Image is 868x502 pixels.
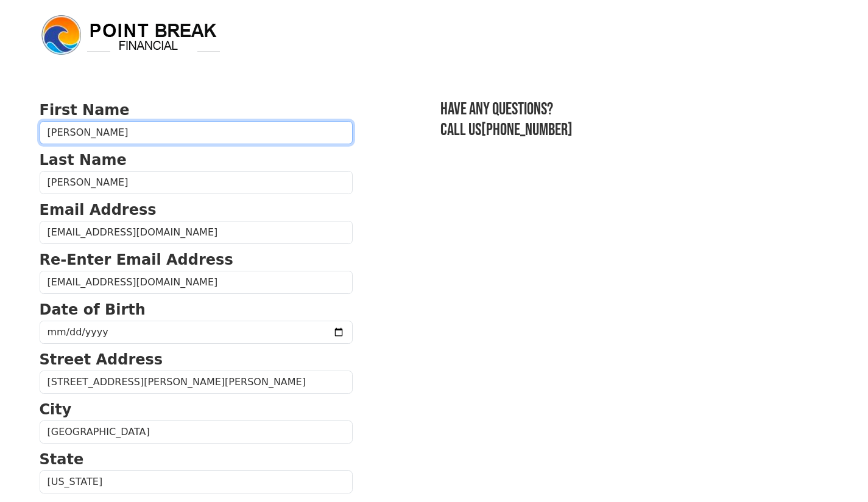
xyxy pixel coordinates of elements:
img: logo.png [40,13,222,57]
h3: Call us [440,120,829,141]
strong: City [40,401,72,418]
strong: Street Address [40,351,163,368]
input: First Name [40,121,353,144]
strong: Email Address [40,201,157,218]
input: City [40,420,353,444]
input: Last Name [40,171,353,194]
a: [PHONE_NUMBER] [481,120,573,140]
strong: State [40,451,84,468]
h3: Have any questions? [440,99,829,120]
input: Email Address [40,221,353,244]
strong: Date of Birth [40,301,146,318]
strong: Re-Enter Email Address [40,251,233,268]
strong: Last Name [40,152,127,169]
input: Re-Enter Email Address [40,271,353,294]
input: Street Address [40,371,353,394]
strong: First Name [40,102,130,119]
